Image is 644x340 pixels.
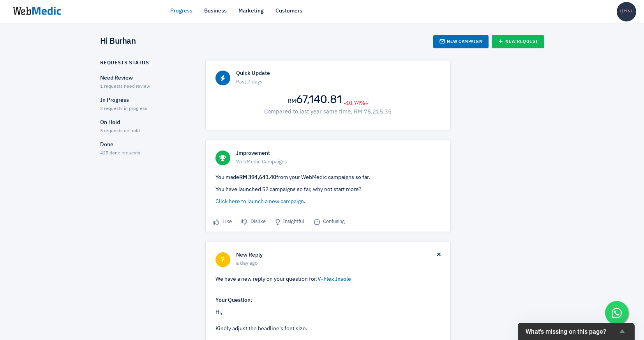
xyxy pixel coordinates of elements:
span: a day ago [236,260,437,267]
span: Dislike [242,218,266,226]
span: Past 7 days [236,78,441,86]
span: RM [288,97,296,104]
h4: Hi Burhan [100,37,136,47]
a: New Request [492,35,544,48]
p: We have a new reply on your question for: [215,275,441,283]
p: Done [100,141,192,149]
span: Confusing [314,218,345,226]
a: Business [204,7,227,15]
span: WebMedic Campaigns [236,158,441,166]
h6: Improvement [236,150,441,157]
a: Customers [275,7,302,15]
p: Your Question: [215,296,441,305]
span: 5 requests on hold [100,129,140,133]
span: 1 requests need review [100,84,150,89]
p: You made from your WebMedic campaigns so far. [215,174,441,182]
h2: 67,140.81 [288,94,342,106]
strong: RM 394,641.40 [239,175,276,180]
p: Need Review [100,74,192,82]
span: What's missing on this page? [526,328,618,335]
span: 2 requests in progress [100,106,147,111]
span: -10.74% [344,99,369,108]
h6: Requests Status [100,60,149,66]
p: On Hold [100,119,192,127]
span: 425 done requests [100,151,140,156]
a: V-Flex Insole [318,276,351,282]
p: You have launched 52 campaigns so far, why not start more? [215,186,441,194]
span: Insightful [275,218,304,226]
a: Click here to launch a new campaign [215,199,304,204]
p: Compared to last year same time, RM 75,215.35 [215,108,441,117]
a: Marketing [238,7,264,15]
a: New Campaign [433,35,489,48]
p: In Progress [100,96,192,104]
p: . [215,198,441,206]
button: Show survey - What's missing on this page? [526,327,627,336]
span: Like [213,218,232,226]
h6: Quick Update [236,70,441,77]
h6: New Reply [236,252,437,259]
a: Progress [170,7,192,15]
